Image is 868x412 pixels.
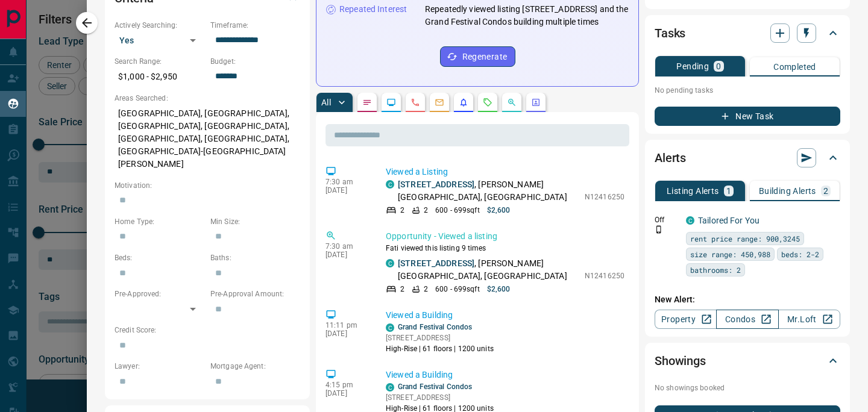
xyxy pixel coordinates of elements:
[115,216,204,227] p: Home Type:
[655,225,663,234] svg: Push Notification Only
[321,98,331,107] p: All
[425,3,629,28] p: Repeatedly viewed listing [STREET_ADDRESS] and the Grand Festival Condos building multiple times
[386,309,624,322] p: Viewed a Building
[386,166,624,178] p: Viewed a Listing
[531,98,541,107] svg: Agent Actions
[759,187,816,195] p: Building Alerts
[667,187,719,195] p: Listing Alerts
[435,98,444,107] svg: Emails
[716,310,778,329] a: Condos
[655,214,679,225] p: Off
[325,329,368,338] p: [DATE]
[690,264,741,276] span: bathrooms: 2
[698,216,759,225] a: Tailored For You
[400,284,404,295] p: 2
[386,343,494,354] p: High-Rise | 61 floors | 1200 units
[325,242,368,251] p: 7:30 am
[398,258,474,268] a: [STREET_ADDRESS]
[115,180,300,191] p: Motivation:
[726,187,731,195] p: 1
[386,323,394,332] div: condos.ca
[386,383,394,392] div: condos.ca
[325,186,368,195] p: [DATE]
[773,63,816,71] p: Completed
[115,93,300,104] p: Areas Searched:
[115,31,204,50] div: Yes
[115,104,300,174] p: [GEOGRAPHIC_DATA], [GEOGRAPHIC_DATA], [GEOGRAPHIC_DATA], [GEOGRAPHIC_DATA], [GEOGRAPHIC_DATA], [G...
[386,180,394,189] div: condos.ca
[386,243,624,254] p: Fati viewed this listing 9 times
[325,321,368,329] p: 11:11 pm
[386,332,494,343] p: [STREET_ADDRESS]
[386,230,624,243] p: Opportunity - Viewed a listing
[655,382,840,393] p: No showings booked
[325,251,368,259] p: [DATE]
[410,98,420,107] svg: Calls
[690,248,770,260] span: size range: 450,988
[386,369,624,381] p: Viewed a Building
[210,216,300,227] p: Min Size:
[676,62,709,70] p: Pending
[781,248,819,260] span: beds: 2-2
[115,289,204,299] p: Pre-Approved:
[487,205,511,216] p: $2,600
[115,361,204,372] p: Lawyer:
[210,289,300,299] p: Pre-Approval Amount:
[362,98,372,107] svg: Notes
[585,270,624,281] p: N12416250
[115,252,204,263] p: Beds:
[435,284,479,295] p: 600 - 699 sqft
[655,310,717,329] a: Property
[398,257,579,282] p: , [PERSON_NAME][GEOGRAPHIC_DATA], [GEOGRAPHIC_DATA]
[716,62,721,70] p: 0
[507,98,517,107] svg: Opportunities
[210,20,300,31] p: Timeframe:
[325,381,368,389] p: 4:15 pm
[115,67,204,87] p: $1,000 - $2,950
[325,389,368,398] p: [DATE]
[483,98,492,107] svg: Requests
[585,192,624,202] p: N12416250
[398,382,472,391] a: Grand Festival Condos
[655,148,686,167] h2: Alerts
[440,46,515,67] button: Regenerate
[655,346,840,375] div: Showings
[398,178,579,204] p: , [PERSON_NAME][GEOGRAPHIC_DATA], [GEOGRAPHIC_DATA]
[655,351,706,370] h2: Showings
[655,23,685,43] h2: Tasks
[325,178,368,186] p: 7:30 am
[115,325,300,336] p: Credit Score:
[655,81,840,99] p: No pending tasks
[686,216,694,225] div: condos.ca
[823,187,828,195] p: 2
[398,323,472,331] a: Grand Festival Condos
[386,259,394,267] div: condos.ca
[655,293,840,306] p: New Alert:
[655,19,840,48] div: Tasks
[778,310,840,329] a: Mr.Loft
[435,205,479,216] p: 600 - 699 sqft
[210,361,300,372] p: Mortgage Agent:
[690,233,800,245] span: rent price range: 900,3245
[487,284,511,295] p: $2,600
[424,284,428,295] p: 2
[210,252,300,263] p: Baths:
[386,392,494,403] p: [STREET_ADDRESS]
[398,179,474,189] a: [STREET_ADDRESS]
[386,98,396,107] svg: Lead Browsing Activity
[339,3,407,16] p: Repeated Interest
[115,56,204,67] p: Search Range:
[400,205,404,216] p: 2
[655,107,840,126] button: New Task
[115,20,204,31] p: Actively Searching:
[459,98,468,107] svg: Listing Alerts
[210,56,300,67] p: Budget:
[655,143,840,172] div: Alerts
[424,205,428,216] p: 2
